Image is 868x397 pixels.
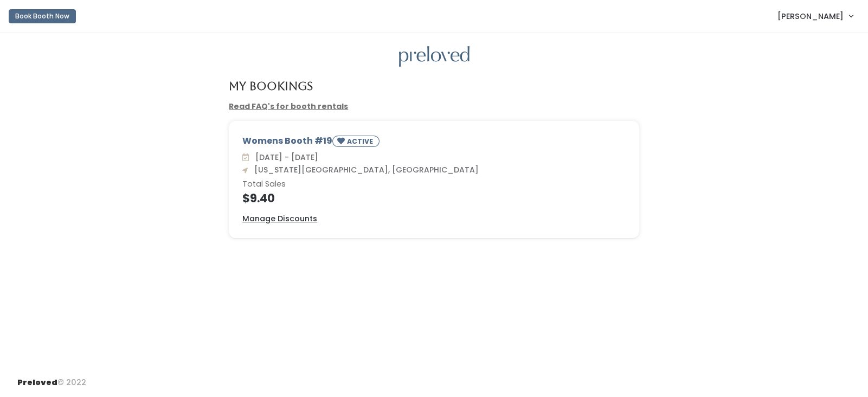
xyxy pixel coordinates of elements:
[242,180,626,189] h6: Total Sales
[229,80,313,92] h4: My Bookings
[242,213,317,224] u: Manage Discounts
[229,101,348,112] a: Read FAQ's for booth rentals
[9,9,76,23] button: Book Booth Now
[17,377,57,388] span: Preloved
[777,10,844,22] span: [PERSON_NAME]
[250,164,479,175] span: [US_STATE][GEOGRAPHIC_DATA], [GEOGRAPHIC_DATA]
[9,4,76,28] a: Book Booth Now
[399,46,470,67] img: preloved logo
[17,368,86,388] div: © 2022
[242,135,626,151] div: Womens Booth #19
[242,213,317,225] a: Manage Discounts
[242,192,626,204] h4: $9.40
[347,137,375,146] small: ACTIVE
[251,152,318,163] span: [DATE] - [DATE]
[767,4,864,28] a: [PERSON_NAME]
